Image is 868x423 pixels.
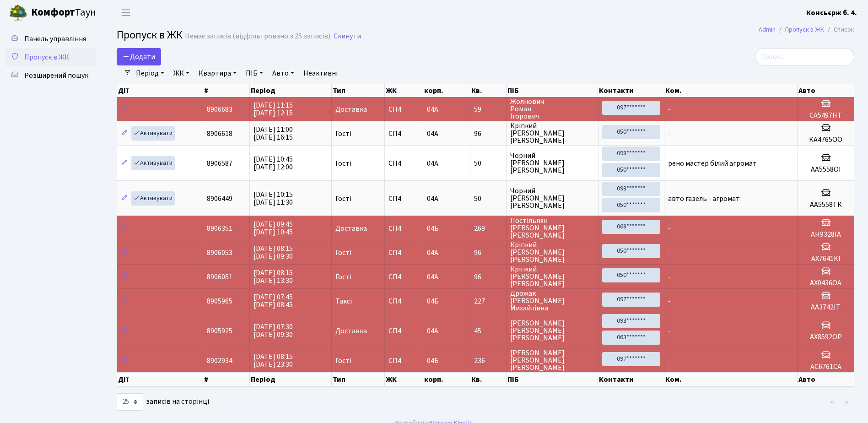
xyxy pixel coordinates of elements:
span: Чорний [PERSON_NAME] [PERSON_NAME] [510,187,594,209]
span: Гості [335,195,351,202]
span: Дрожак [PERSON_NAME] Михайлівна [510,290,594,312]
a: Скинути [334,32,361,41]
span: [DATE] 08:15 [DATE] 13:30 [253,268,293,286]
div: Немає записів (відфільтровано з 25 записів). [185,32,332,41]
span: 96 [474,249,502,256]
th: Ком. [664,84,798,97]
span: 59 [474,106,502,113]
span: СП4 [388,327,419,335]
a: Активувати [131,191,175,206]
span: Пропуск в ЖК [117,27,183,43]
a: Неактивні [300,65,341,81]
span: СП4 [388,298,419,305]
span: 8906053 [207,248,232,258]
th: Контакти [598,84,664,97]
h5: АА5558ОІ [801,165,850,174]
span: Постільняк [PERSON_NAME] [PERSON_NAME] [510,217,594,239]
span: 04Б [427,223,439,233]
span: - [668,326,671,336]
span: 04А [427,158,438,168]
span: Кріпкий [PERSON_NAME] [PERSON_NAME] [510,122,594,144]
th: # [203,84,250,97]
span: - [668,356,671,366]
a: ПІБ [242,65,267,81]
th: Контакти [598,373,664,386]
span: [DATE] 09:45 [DATE] 10:45 [253,219,293,237]
select: записів на сторінці [117,393,143,411]
span: 96 [474,130,502,137]
span: - [668,223,671,233]
span: [PERSON_NAME] [PERSON_NAME] [PERSON_NAME] [510,320,594,342]
th: корп. [423,373,471,386]
span: Таун [31,5,96,21]
span: Гості [335,130,351,137]
h5: СА5497НТ [801,111,850,120]
span: 04А [427,326,438,336]
span: Панель управління [24,34,86,44]
span: - [668,104,671,114]
a: Пропуск в ЖК [785,25,824,34]
span: СП4 [388,225,419,232]
span: [DATE] 08:15 [DATE] 09:30 [253,244,293,261]
th: Кв. [470,84,507,97]
th: Період [250,84,332,97]
a: Авто [269,65,298,81]
h5: АХ0436ОА [801,279,850,287]
a: Період [132,65,168,81]
span: - [668,296,671,306]
span: Пропуск в ЖК [24,52,69,62]
span: СП4 [388,249,419,256]
b: Комфорт [31,5,75,20]
span: [DATE] 11:15 [DATE] 12:15 [253,100,293,118]
th: корп. [423,84,471,97]
th: ПІБ [507,84,598,97]
span: СП4 [388,273,419,281]
span: Гості [335,160,351,167]
span: 8905965 [207,296,232,306]
span: СП4 [388,106,419,113]
span: СП4 [388,195,419,202]
button: Переключити навігацію [114,5,137,20]
li: Список [824,25,854,35]
a: Квартира [195,65,240,81]
span: 8906683 [207,104,232,114]
span: авто газель - агромат [668,194,740,204]
h5: АХ8592ОР [801,333,850,342]
span: 96 [474,273,502,281]
span: 04А [427,194,438,204]
label: записів на сторінці [117,393,209,411]
span: 50 [474,160,502,167]
a: Активувати [131,126,175,141]
span: СП4 [388,130,419,137]
a: Пропуск в ЖК [5,48,96,66]
th: Авто [798,373,854,386]
span: СП4 [388,160,419,167]
span: Таксі [335,298,352,305]
span: 8905925 [207,326,232,336]
span: Додати [123,52,155,62]
span: Доставка [335,225,367,232]
span: - [668,272,671,282]
span: 04Б [427,296,439,306]
span: [DATE] 07:45 [DATE] 08:45 [253,292,293,310]
span: Жолнович Роман Ігорович [510,98,594,120]
span: 04А [427,272,438,282]
span: рено мастер білий агромат [668,158,757,168]
span: 04Б [427,356,439,366]
a: ЖК [170,65,193,81]
span: Гості [335,273,351,281]
span: 45 [474,327,502,335]
span: Доставка [335,327,367,335]
span: 8902934 [207,356,232,366]
th: ПІБ [507,373,598,386]
span: 04А [427,129,438,139]
span: Кріпкий [PERSON_NAME] [PERSON_NAME] [510,241,594,263]
span: Доставка [335,106,367,113]
a: Додати [117,48,161,65]
span: [DATE] 07:30 [DATE] 09:30 [253,322,293,340]
span: Кріпкий [PERSON_NAME] [PERSON_NAME] [510,266,594,287]
img: logo.png [9,4,27,22]
a: Admin [759,25,776,34]
th: # [203,373,250,386]
span: 269 [474,225,502,232]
